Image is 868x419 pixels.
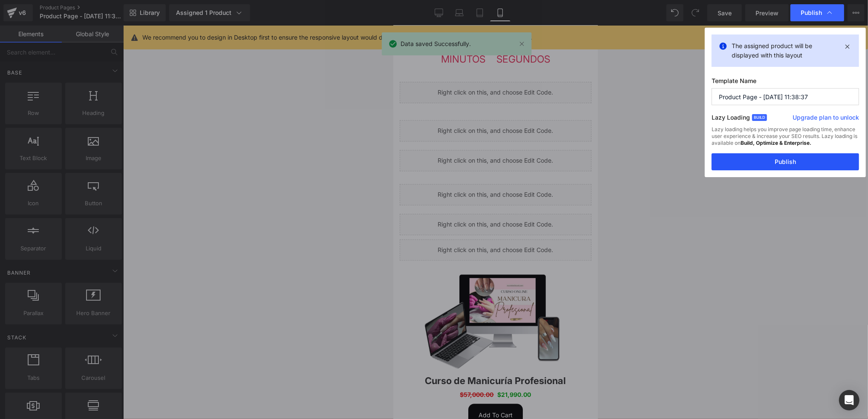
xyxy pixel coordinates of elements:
span: Minutos [48,29,92,39]
div: Open Intercom Messenger [839,390,859,410]
span: $21,990.00 [104,364,138,374]
span: 47 [103,7,157,29]
a: Upgrade plan to unlock [793,113,859,125]
span: Publish [801,9,822,17]
p: The assigned product will be displayed with this layout [732,41,839,60]
button: Publish [712,153,859,170]
span: 04 [48,7,92,29]
span: Build [752,114,767,121]
strong: Build, Optimize & Enterprise. [741,140,811,146]
span: Segundos [103,29,157,39]
span: $57,000.00 [67,365,101,373]
span: Add To Cart [85,386,119,393]
div: Lazy loading helps you improve page loading time, enhance user experience & increase your SEO res... [712,126,859,153]
button: Add To Cart [75,378,130,401]
label: Template Name [712,77,859,88]
label: Lazy Loading [712,112,750,126]
a: Curso de Manicuría Profesional [32,350,173,361]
